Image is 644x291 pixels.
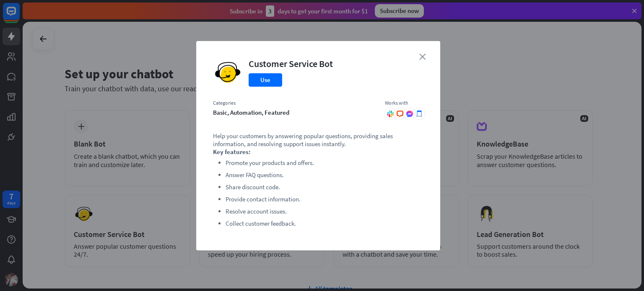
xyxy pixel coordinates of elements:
[385,100,423,106] div: Works with
[213,100,377,106] div: Categories
[226,170,423,180] li: Answer FAQ questions.
[213,132,423,148] p: Help your customers by answering popular questions, providing sales information, and resolving su...
[419,54,426,60] i: close
[226,219,423,229] li: Collect customer feedback.
[7,3,32,28] button: Open LiveChat chat widget
[226,182,423,192] li: Share discount code.
[213,148,251,156] strong: Key features:
[249,73,282,87] button: Use
[213,108,377,116] div: basic, automation, featured
[226,194,423,204] li: Provide contact information.
[226,206,423,216] li: Resolve account issues.
[213,58,242,87] img: Customer Service Bot
[226,158,423,168] li: Promote your products and offers.
[249,58,333,70] div: Customer Service Bot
